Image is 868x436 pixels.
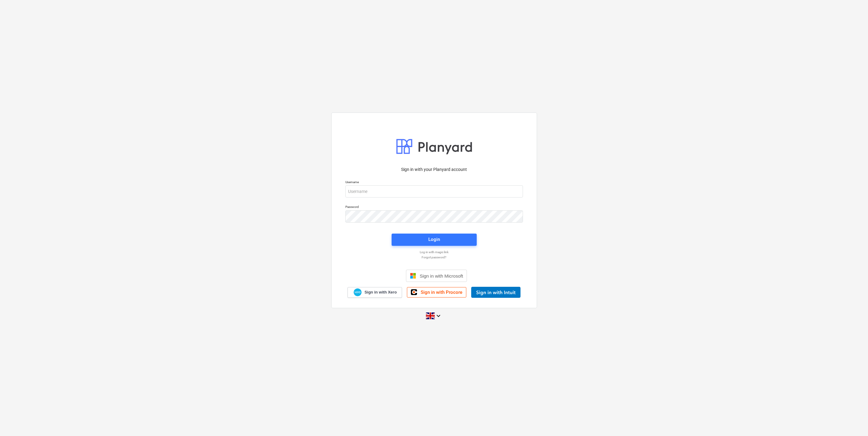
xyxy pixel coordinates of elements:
a: Forgot password? [342,255,526,259]
a: Sign in with Procore [407,287,466,297]
a: Sign in with Xero [348,287,402,298]
button: Login [392,234,477,246]
i: keyboard_arrow_down [435,312,442,320]
input: Username [345,185,523,198]
img: Xero logo [354,288,362,297]
a: Log in with magic link [342,250,526,254]
span: Sign in with Xero [364,290,396,295]
span: Sign in with Microsoft [420,273,463,279]
img: Microsoft logo [410,273,416,279]
p: Username [345,180,523,185]
p: Sign in with your Planyard account [345,166,523,173]
div: Login [428,235,440,243]
p: Password [345,205,523,210]
span: Sign in with Procore [421,290,462,295]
